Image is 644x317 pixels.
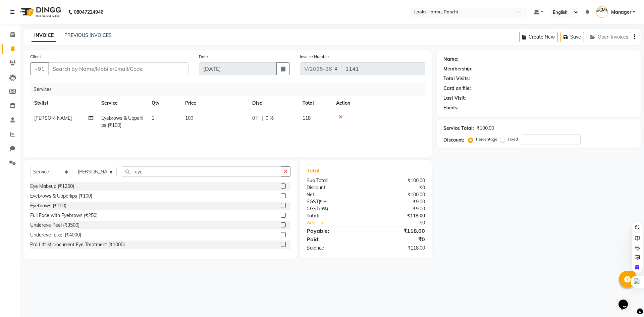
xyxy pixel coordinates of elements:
[587,32,631,42] button: Open Invoices
[366,212,430,219] div: ₹118.00
[307,199,319,205] span: SGST
[366,227,430,235] div: ₹118.00
[48,62,189,75] input: Search by Name/Mobile/Email/Code
[302,177,366,184] div: Sub Total:
[30,54,41,60] label: Client
[376,219,430,226] div: ₹0
[320,206,327,211] span: 9%
[366,198,430,205] div: ₹9.00
[611,9,631,16] span: Manager
[17,3,63,21] img: logo
[302,198,366,205] div: ( )
[252,115,259,122] span: 0 F
[302,235,366,243] div: Paid:
[148,96,181,111] th: Qty
[101,115,143,128] span: Eyebrows & Upperlips (₹100)
[616,290,637,310] iframe: chat widget
[443,104,459,111] div: Points:
[34,115,72,121] span: [PERSON_NAME]
[366,191,430,198] div: ₹100.00
[443,95,466,102] div: Last Visit:
[443,56,459,63] div: Name:
[302,219,376,226] a: Add Tip
[560,32,584,42] button: Save
[303,115,311,121] span: 118
[30,231,81,239] div: Undereye Ipixel (₹4000)
[366,245,430,252] div: ₹118.00
[248,96,299,111] th: Disc
[32,30,56,42] a: INVOICE
[302,227,366,235] div: Payable:
[31,83,430,96] div: Services
[366,184,430,191] div: ₹0
[366,205,430,212] div: ₹9.00
[307,167,322,174] span: Total
[476,136,497,142] label: Percentage
[302,245,366,252] div: Balance :
[320,199,326,204] span: 9%
[302,184,366,191] div: Discount:
[74,3,103,21] b: 08047224946
[266,115,274,122] span: 0 %
[519,32,558,42] button: Create New
[152,115,154,121] span: 1
[300,54,329,60] label: Invoice Number
[30,241,125,248] div: Pro Lift Microcurrent Eye Treatment (₹1000)
[443,137,464,144] div: Discount:
[443,75,470,82] div: Total Visits:
[332,96,425,111] th: Action
[443,125,474,132] div: Service Total:
[366,235,430,243] div: ₹0
[30,222,79,229] div: Undereye Peel (₹3500)
[30,202,66,209] div: Eyebrows (₹200)
[30,62,49,75] button: +91
[299,96,332,111] th: Total
[185,115,193,121] span: 100
[30,96,97,111] th: Stylist
[122,166,281,177] input: Search or Scan
[443,85,471,92] div: Card on file:
[97,96,148,111] th: Service
[508,136,518,142] label: Fixed
[64,32,112,38] a: PREVIOUS INVOICES
[30,193,92,200] div: Eyebrows & Upperlips (₹100)
[30,212,98,219] div: Full Face with Eyebrows (₹250)
[199,54,208,60] label: Date
[366,177,430,184] div: ₹100.00
[302,212,366,219] div: Total:
[443,65,473,72] div: Membership:
[477,125,494,132] div: ₹100.00
[302,205,366,212] div: ( )
[181,96,248,111] th: Price
[307,206,319,212] span: CGST
[596,6,608,18] img: Manager
[262,115,263,122] span: |
[30,183,74,190] div: Eye Makeup (₹1250)
[302,191,366,198] div: Net:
